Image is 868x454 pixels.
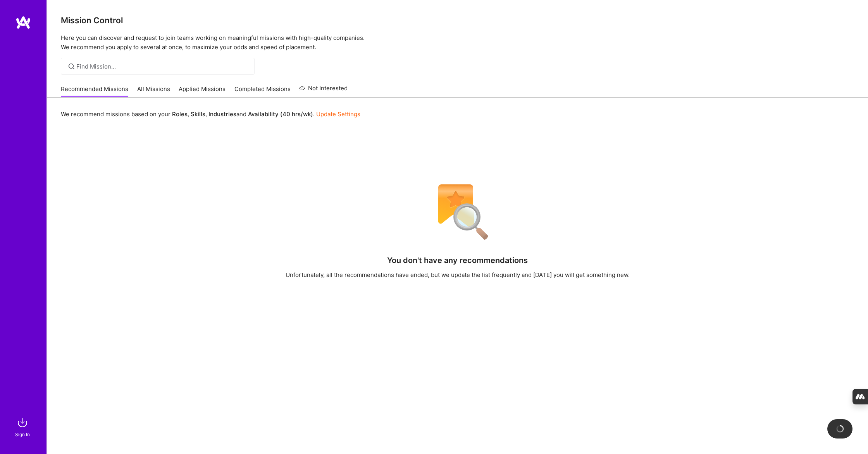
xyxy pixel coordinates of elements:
p: We recommend missions based on your , , and . [61,110,360,118]
b: Roles [172,110,188,118]
a: Applied Missions [179,85,226,98]
img: logo [15,15,31,29]
div: Sign In [15,430,30,439]
h3: Mission Control [61,15,854,25]
b: Availability (40 hrs/wk) [248,110,313,118]
h4: You don't have any recommendations [387,256,528,265]
a: Completed Missions [234,85,291,98]
img: loading [835,424,845,434]
a: Update Settings [316,110,360,118]
a: Not Interested [299,84,348,98]
a: sign inSign In [16,415,30,439]
img: sign in [15,415,30,430]
i: icon SearchGrey [67,62,76,71]
input: Find Mission... [76,62,249,71]
a: All Missions [137,85,170,98]
b: Industries [208,110,236,118]
div: Unfortunately, all the recommendations have ended, but we update the list frequently and [DATE] y... [286,271,630,279]
img: No Results [425,179,491,245]
p: Here you can discover and request to join teams working on meaningful missions with high-quality ... [61,33,854,52]
b: Skills [191,110,205,118]
a: Recommended Missions [61,85,128,98]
